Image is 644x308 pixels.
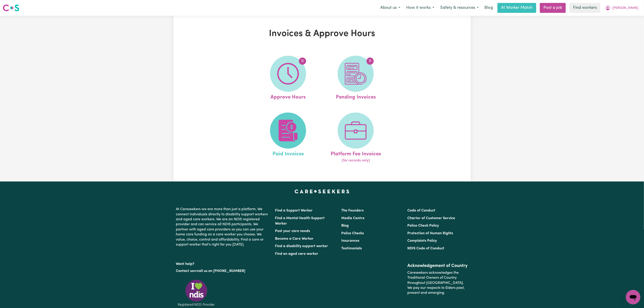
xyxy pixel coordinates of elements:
button: About us [377,3,403,13]
iframe: Button to launch messaging window, conversation in progress [626,290,640,304]
a: Police Checks [341,232,364,235]
h1: Invoices & Approve Hours [226,28,419,39]
a: AI Worker Match [497,3,536,13]
a: Contact us [176,269,194,273]
a: The Founders [341,209,364,212]
a: Become a Care Worker [275,237,314,241]
a: Find a Mental Health Support Worker [275,216,325,225]
a: call us on [PHONE_NUMBER] [197,269,245,273]
a: Platform Fee Invoices(for records only) [323,113,388,163]
p: Careseekers acknowledges the Traditional Owners of Country throughout [GEOGRAPHIC_DATA]. We pay o... [407,269,468,297]
span: Approve Hours [270,92,306,101]
a: Careseekers home page [295,190,349,193]
a: Pending Invoices [323,56,388,101]
a: Approve Hours [256,56,321,101]
a: Find a Support Worker [275,209,313,212]
a: NDIS Code of Conduct [407,247,444,250]
h2: Acknowledgement of Country [407,263,468,269]
a: Protection of Human Rights [407,232,453,235]
span: Pending Invoices [336,92,376,101]
a: Find workers [569,3,600,13]
a: Careseekers logo [3,3,19,13]
a: Paid Invoices [256,113,321,163]
a: Charter of Customer Service [407,216,455,220]
p: At Careseekers we are more than just a platform. We connect individuals directly to disability su... [176,205,270,249]
button: Safety & resources [437,3,482,13]
span: (for records only) [342,158,370,163]
img: Careseekers logo [3,4,19,12]
span: Platform Fee Invoices [331,149,381,158]
a: Code of Conduct [407,209,435,212]
img: Registered NDIS provider [176,279,217,307]
a: Media Centre [341,216,364,220]
span: 0 [367,57,374,65]
p: or [176,267,270,275]
span: 0 [299,57,306,65]
a: Blog [482,3,496,13]
p: Want help? [176,260,270,267]
button: My Account [602,3,641,13]
a: Complaints Policy [407,239,437,243]
span: [PERSON_NAME] [612,6,638,11]
a: Post a job [540,3,566,13]
a: Testimonials [341,247,362,250]
a: Blog [341,224,349,228]
a: Insurances [341,239,359,243]
a: Police Check Policy [407,224,439,228]
a: Find a disability support worker [275,244,328,248]
a: Post your care needs [275,229,310,233]
button: How it works [403,3,437,13]
a: Find an aged care worker [275,252,319,256]
span: Paid Invoices [273,149,304,158]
